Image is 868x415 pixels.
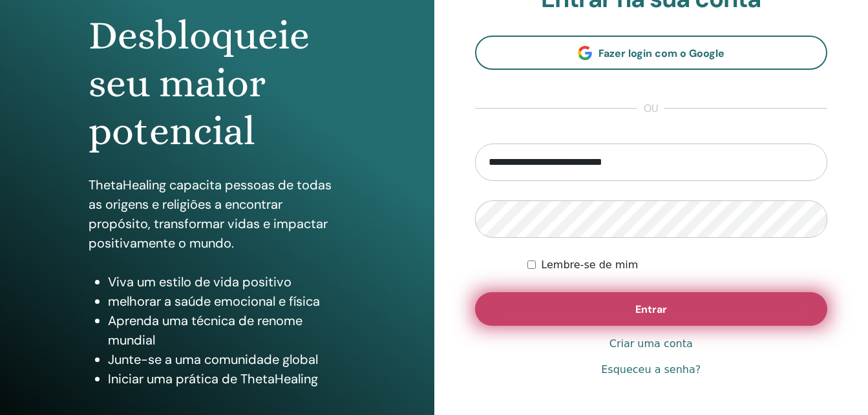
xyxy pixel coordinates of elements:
[108,369,346,388] li: Iniciar uma prática de ThetaHealing
[598,47,725,60] span: Fazer login com o Google
[541,257,638,273] label: Lembre-se de mim
[637,101,664,116] span: ou
[601,362,701,378] a: Esqueceu a senha?
[635,303,667,316] span: Entrar
[89,175,346,253] p: ThetaHealing capacita pessoas de todas as origens e religiões a encontrar propósito, transformar ...
[527,257,827,273] div: Keep me authenticated indefinitely or until I manually logout
[108,311,346,350] li: Aprenda uma técnica de renome mundial
[475,36,828,70] a: Fazer login com o Google
[108,350,346,369] li: Junte-se a uma comunidade global
[89,12,346,156] h1: Desbloqueie seu maior potencial
[108,272,346,292] li: Viva um estilo de vida positivo
[475,292,828,326] button: Entrar
[108,292,346,311] li: melhorar a saúde emocional e física
[609,336,693,352] a: Criar uma conta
